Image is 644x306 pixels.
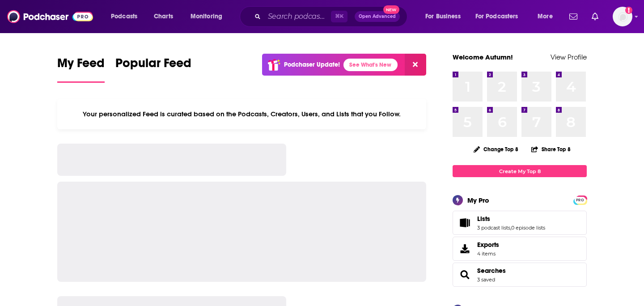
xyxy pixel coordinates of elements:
button: open menu [419,9,472,24]
button: open menu [184,9,234,24]
svg: Add a profile image [625,7,632,14]
a: 3 saved [477,276,495,283]
div: Search podcasts, credits, & more... [248,6,416,27]
div: Your personalized Feed is curated based on the Podcasts, Creators, Users, and Lists that you Follow. [57,99,426,129]
span: Exports [456,242,474,255]
span: Lists [477,215,490,223]
span: For Podcasters [475,10,518,23]
button: Show profile menu [613,7,632,26]
button: open menu [105,9,149,24]
a: View Profile [551,53,587,61]
span: Searches [453,263,587,287]
button: Share Top 8 [531,140,571,158]
a: Create My Top 8 [453,165,587,177]
a: Searches [456,268,474,281]
a: See What's New [343,59,398,71]
span: My Feed [57,55,105,76]
a: 3 podcast lists [477,225,510,231]
a: My Feed [57,55,105,83]
a: Lists [456,217,474,229]
a: Show notifications dropdown [566,9,581,24]
span: Monitoring [191,10,222,23]
span: Popular Feed [115,55,191,76]
span: Open Advanced [359,14,396,19]
a: Searches [477,267,506,275]
span: PRO [575,197,585,204]
a: 0 episode lists [511,225,545,231]
img: User Profile [613,7,632,26]
span: Logged in as autumncomm [613,7,632,26]
span: Exports [477,241,499,249]
a: Lists [477,215,545,223]
span: 4 items [477,251,499,257]
span: Charts [154,10,173,23]
div: My Pro [467,196,489,204]
a: Welcome Autumn! [453,53,513,61]
input: Search podcasts, credits, & more... [264,9,331,24]
span: , [510,225,511,231]
img: Podchaser - Follow, Share and Rate Podcasts [7,8,93,25]
a: PRO [575,196,585,203]
button: open menu [531,9,564,24]
p: Podchaser Update! [284,61,340,68]
span: For Business [425,10,461,23]
a: Show notifications dropdown [588,9,602,24]
span: ⌘ K [331,11,347,22]
span: Lists [453,211,587,235]
a: Exports [453,237,587,261]
a: Charts [148,9,178,24]
span: More [538,10,553,23]
a: Popular Feed [115,55,191,83]
button: Change Top 8 [468,144,524,155]
span: New [383,5,399,14]
button: open menu [470,9,531,24]
button: Open AdvancedNew [355,11,400,22]
span: Podcasts [111,10,137,23]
